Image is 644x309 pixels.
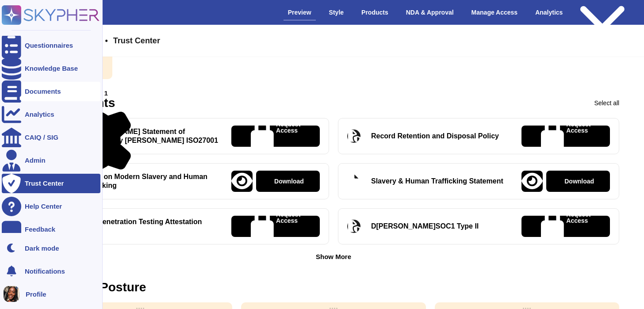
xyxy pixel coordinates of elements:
[2,105,100,124] a: Analytics
[316,253,351,260] div: Show More
[284,5,316,20] div: Preview
[2,151,100,170] a: Admin
[25,226,55,233] div: Feedback
[105,37,108,45] span: •
[566,121,590,152] p: Request Access
[26,291,46,298] span: Profile
[467,5,522,20] div: Manage Access
[371,132,499,141] div: Record Retention and Disposal Policy
[371,177,503,186] div: Slavery & Human Trafficking Statement
[2,36,100,55] a: Questionnaires
[25,180,64,187] div: Trust Center
[371,222,479,231] div: D[PERSON_NAME]SOC1 Type II
[4,286,19,302] img: user
[531,5,567,20] div: Analytics
[48,97,115,109] div: Documents
[325,5,348,20] div: Style
[402,5,458,20] div: NDA & Approval
[25,245,59,252] div: Dark mode
[594,100,619,106] div: Select all
[25,268,65,275] span: Notifications
[2,197,100,216] a: Help Center
[2,128,100,147] a: CAIQ / SIG
[25,88,61,95] div: Documents
[25,134,58,141] div: CAIQ / SIG
[564,178,594,184] p: Download
[25,203,62,210] div: Help Center
[276,211,300,242] p: Request Access
[25,111,54,118] div: Analytics
[25,157,46,164] div: Admin
[25,65,78,72] div: Knowledge Base
[81,127,221,145] div: [PERSON_NAME] Statement of Applicability [PERSON_NAME] ISO27001
[274,178,304,184] p: Download
[81,172,221,190] div: Policy on Modern Slavery and Human Trafficking
[357,5,393,20] div: Products
[81,217,221,235] div: Deel Penetration Testing Attestation Letter
[25,42,73,49] div: Questionnaires
[566,211,590,242] p: Request Access
[2,82,100,101] a: Documents
[2,284,26,304] button: user
[276,121,300,152] p: Request Access
[2,220,100,239] a: Feedback
[2,174,100,193] a: Trust Center
[113,37,160,45] span: Trust Center
[2,59,100,78] a: Knowledge Base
